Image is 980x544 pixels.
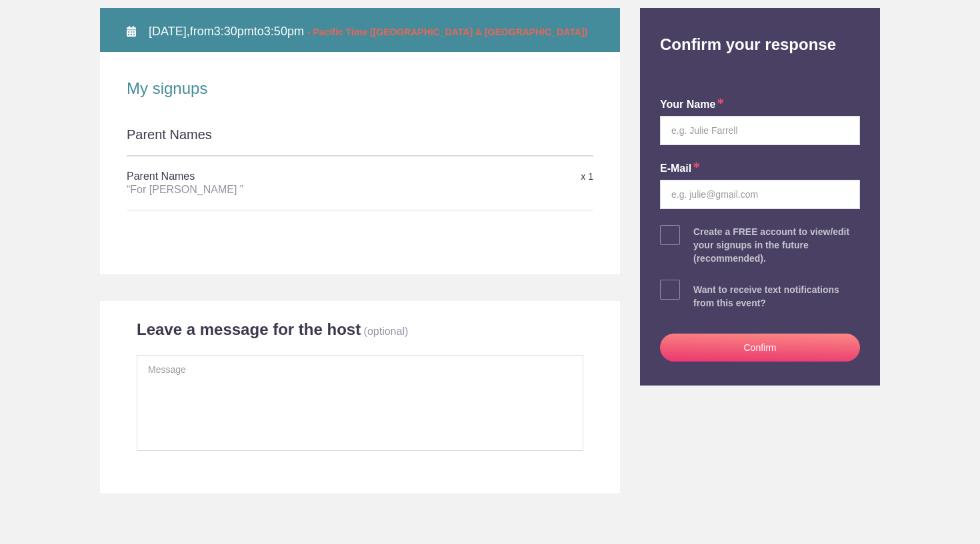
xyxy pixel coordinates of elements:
label: E-mail [660,161,700,176]
div: Want to receive text notifications from this event? [693,283,860,310]
p: (optional) [364,326,409,337]
span: [DATE], [149,25,190,38]
h2: Leave a message for the host [137,320,361,340]
span: 3:50pm [264,25,304,38]
div: Create a FREE account to view/edit your signups in the future (recommended). [693,225,860,265]
h2: Confirm your response [650,8,870,55]
button: Confirm [660,334,860,362]
span: from to [149,25,587,38]
input: e.g. julie@gmail.com [660,180,860,209]
h5: Parent Names [127,163,438,203]
img: Calendar alt [127,26,136,37]
div: Parent Names [127,125,593,156]
div: x 1 [438,165,593,188]
div: “For [PERSON_NAME] ” [127,183,438,196]
span: - Pacific Time ([GEOGRAPHIC_DATA] & [GEOGRAPHIC_DATA]) [307,27,587,37]
input: e.g. Julie Farrell [660,116,860,145]
h2: My signups [127,79,593,99]
label: your name [660,97,724,113]
span: 3:30pm [214,25,254,38]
